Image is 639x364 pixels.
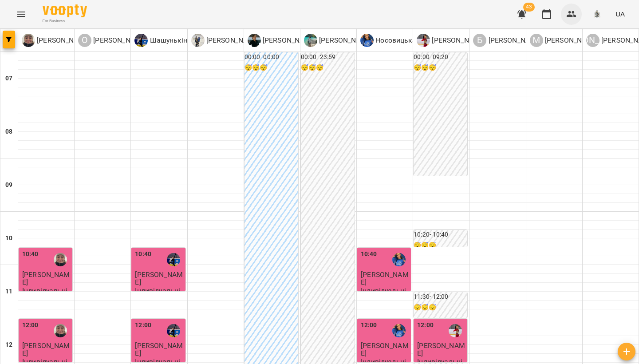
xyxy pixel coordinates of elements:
img: Г [248,34,261,47]
label: 12:00 [22,320,39,330]
a: Н Носовицька [PERSON_NAME] [360,34,472,47]
img: Шашунькіна Софія [167,324,180,337]
h6: 😴😴😴 [414,303,467,313]
p: Індивідуальні тренування «FYFTI ICE» [135,287,183,310]
div: [PERSON_NAME] [586,34,600,47]
p: [PERSON_NAME] [543,35,599,46]
h6: 00:00 - 23:59 [301,52,355,62]
p: [PERSON_NAME] [35,35,91,46]
label: 10:40 [361,249,377,259]
label: 12:00 [417,320,434,330]
label: 10:40 [22,249,39,259]
img: Н [360,34,374,47]
button: UA [612,6,628,22]
img: Наумко Софія [449,324,462,337]
label: 10:40 [135,249,151,259]
div: Чайкіна Юлія [22,34,91,47]
div: Б [473,34,486,47]
h6: 08 [5,127,12,137]
div: Шашунькіна Софія [134,34,247,47]
span: UA [615,9,625,19]
h6: 10:20 - 10:40 [414,230,467,240]
img: Н [417,34,430,47]
img: П [304,34,317,47]
a: П [PERSON_NAME] [304,34,373,47]
div: Оксана Володимирівна [78,34,147,47]
span: [PERSON_NAME] [361,270,409,286]
div: Носовицька Марія [360,34,472,47]
img: Носовицька Марія [392,253,406,266]
a: Ш Шашунькіна [PERSON_NAME] [134,34,247,47]
a: Г [PERSON_NAME] [248,34,316,47]
p: Шашунькіна [PERSON_NAME] [148,35,247,46]
div: О [78,34,91,47]
a: Ч [PERSON_NAME] [22,34,91,47]
label: 12:00 [361,320,377,330]
h6: 😴😴😴 [414,63,467,73]
img: Чайкіна Юлія [54,324,67,337]
h6: 😴😴😴 [414,241,467,250]
img: Носовицька Марія [392,324,406,337]
p: [PERSON_NAME] [91,35,147,46]
div: Бабін Микола [191,34,260,47]
span: [PERSON_NAME] [417,341,465,357]
h6: 07 [5,74,12,83]
p: [PERSON_NAME] [430,35,485,46]
div: М [530,34,543,47]
button: Створити урок [618,343,635,360]
h6: 11:30 - 12:00 [414,292,467,302]
p: [PERSON_NAME] [205,35,260,46]
p: Носовицька [PERSON_NAME] [374,35,472,46]
a: Б [PERSON_NAME] [473,34,542,47]
label: 12:00 [135,320,151,330]
p: [PERSON_NAME] [261,35,316,46]
span: For Business [43,18,87,24]
h6: 09 [5,180,12,190]
div: Павлова Алла [304,34,373,47]
div: Гожва Анастасія [248,34,316,47]
a: О [PERSON_NAME] [78,34,147,47]
span: [PERSON_NAME] [135,270,183,286]
span: [PERSON_NAME] [22,341,70,357]
a: Н [PERSON_NAME] [417,34,485,47]
h6: 00:00 - 00:00 [245,52,298,62]
h6: 10 [5,233,12,243]
p: [PERSON_NAME] [486,35,542,46]
h6: 😴😴😴 [245,63,298,73]
span: [PERSON_NAME] [22,270,70,286]
img: Б [191,34,205,47]
div: Наумко Софія [417,34,485,47]
a: М [PERSON_NAME] [530,34,599,47]
img: Voopty Logo [43,4,87,17]
p: Індивідуальні тренування «FYFTI ICE» [361,287,409,310]
span: [PERSON_NAME] [135,341,183,357]
img: Чайкіна Юлія [54,253,67,266]
p: [PERSON_NAME] [317,35,373,46]
p: Індивідуальні тренування «FYFTI ICE» [22,287,71,310]
span: [PERSON_NAME] [361,341,409,357]
a: Б [PERSON_NAME] [191,34,260,47]
h6: 11 [5,287,12,297]
h6: 00:00 - 09:20 [414,52,467,62]
span: 43 [523,3,535,12]
h6: 12 [5,340,12,350]
img: Ш [134,34,148,47]
img: Шашунькіна Софія [167,253,180,266]
button: Menu [11,4,32,25]
h6: 😴😴😴 [301,63,355,73]
img: 8c829e5ebed639b137191ac75f1a07db.png [591,8,603,20]
img: Ч [22,34,35,47]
